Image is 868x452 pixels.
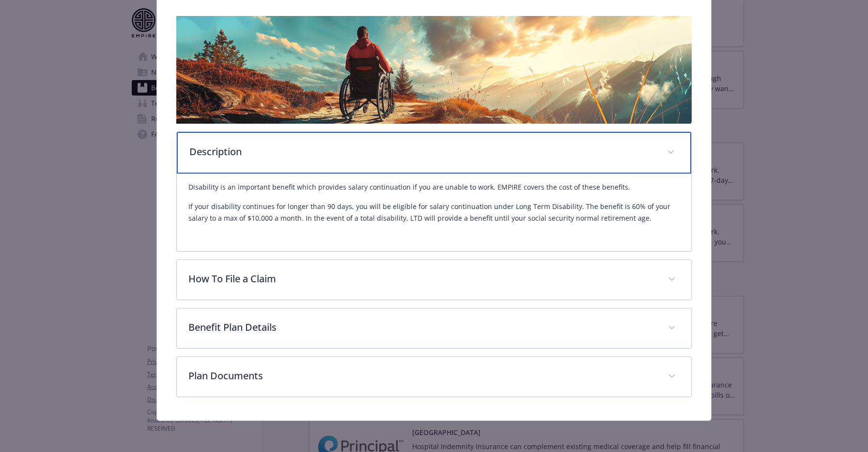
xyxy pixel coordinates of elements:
[188,369,657,383] p: Plan Documents
[188,201,680,224] p: If your disability continues for longer than 90 days, you will be eligible for salary continuatio...
[177,357,692,397] div: Plan Documents
[177,308,692,348] div: Benefit Plan Details
[188,181,680,193] p: Disability is an important benefit which provides salary continuation if you are unable to work. ...
[177,260,692,300] div: How To File a Claim
[177,132,692,174] div: Description
[189,145,656,159] p: Description
[188,272,657,286] p: How To File a Claim
[188,320,657,335] p: Benefit Plan Details
[176,16,692,124] img: banner
[177,174,692,251] div: Description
